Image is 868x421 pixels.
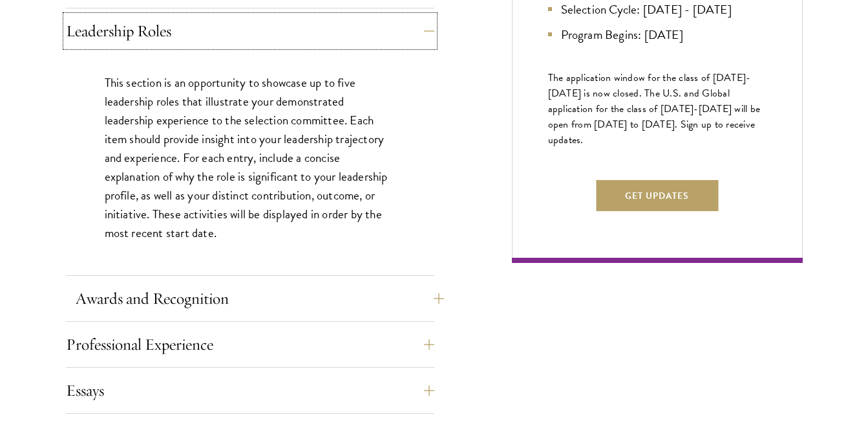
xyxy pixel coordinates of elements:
[66,329,434,360] button: Professional Experience
[66,16,434,47] button: Leadership Roles
[596,180,718,211] button: Get Updates
[548,70,761,148] span: The application window for the class of [DATE]-[DATE] is now closed. The U.S. and Global applicat...
[105,73,396,243] p: This section is an opportunity to showcase up to five leadership roles that illustrate your demon...
[66,375,434,406] button: Essays
[76,283,444,314] button: Awards and Recognition
[548,25,767,44] li: Program Begins: [DATE]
